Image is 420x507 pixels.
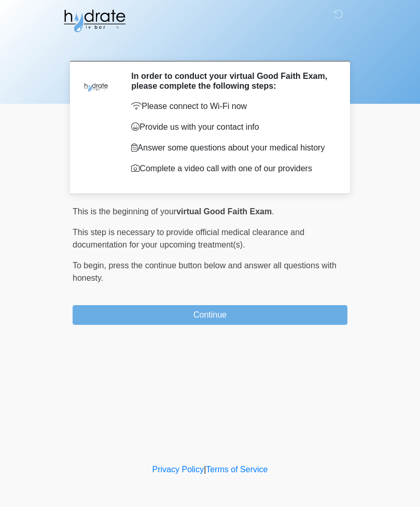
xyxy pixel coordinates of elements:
p: Please connect to Wi-Fi now [131,100,332,113]
a: Privacy Policy [152,465,204,474]
p: Complete a video call with one of our providers [131,162,332,175]
h1: ‎ ‎ ‎ [65,37,355,57]
a: | [204,465,206,474]
button: Continue [73,305,347,325]
p: Provide us with your contact info [131,121,332,133]
span: This is the beginning of your [73,207,176,216]
span: press the continue button below and answer all questions with honesty. [73,261,337,282]
span: To begin, [73,261,108,270]
img: Agent Avatar [80,71,111,102]
span: This step is necessary to provide official medical clearance and documentation for your upcoming ... [73,228,304,249]
p: Answer some questions about your medical history [131,142,332,154]
span: . [272,207,274,216]
strong: virtual Good Faith Exam [176,207,272,216]
h2: In order to conduct your virtual Good Faith Exam, please complete the following steps: [131,71,332,91]
img: Hydrate IV Bar - Fort Collins Logo [62,8,127,34]
a: Terms of Service [206,465,268,474]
